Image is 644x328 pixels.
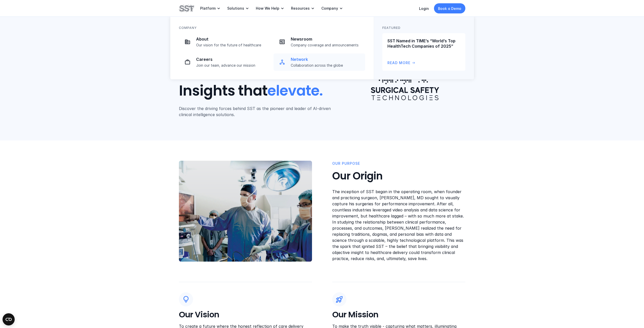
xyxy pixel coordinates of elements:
p: Careers [196,57,267,62]
p: How We Help [256,6,279,11]
p: FEATURED [382,25,401,30]
a: Login [419,6,429,11]
img: Newspaper icon [279,39,285,45]
img: Network icon [279,59,285,65]
p: Collaboration across the globe [291,63,362,68]
span: arrow_right_alt [411,61,416,65]
h3: Our Origin [332,169,465,183]
button: Open CMP widget [3,313,15,325]
img: Briefcase icon [184,59,191,65]
img: Surgical Safety Technologies logo [364,50,446,107]
p: Our vision for the future of healthcare [196,43,267,47]
h4: Our Mission [332,309,465,320]
p: Book a Demo [438,6,461,11]
p: Company coverage and announcements [291,43,362,47]
a: Briefcase iconCareersJoin our team, advance our mission [179,53,271,71]
p: Newsroom [291,37,362,42]
p: The inception of SST began in the operating room, when founder and practicing surgeon, [PERSON_NA... [332,189,465,262]
p: Resources [291,6,310,11]
span: elevate. [267,81,323,101]
p: SST Named in TIME’s “World’s Top HealthTech Companies of 2025” [387,38,460,49]
p: Platform [200,6,216,11]
p: OUR PUrpose [332,161,360,166]
a: Company iconAboutOur vision for the future of healthcare [179,33,271,50]
p: Company [179,25,197,30]
a: Book a Demo [434,3,465,13]
a: Network iconNetworkCollaboration across the globe [274,53,365,71]
p: Read More [387,60,410,66]
p: Solutions [227,6,244,11]
p: Join our team, advance our mission [196,63,267,68]
p: Company [321,6,338,11]
h4: Our Vision [179,309,312,320]
a: Newspaper iconNewsroomCompany coverage and announcements [274,33,365,50]
p: Network [291,57,362,62]
p: About [196,37,267,42]
a: SST Named in TIME’s “World’s Top HealthTech Companies of 2025”Read Morearrow_right_alt [382,33,465,71]
p: Discover the driving forces behind SST as the pioneer and leader of AI-driven clinical intelligen... [179,105,335,118]
img: Company icon [184,39,191,45]
h1: Visibility that Insights that [179,48,335,99]
img: SST logo [179,4,194,13]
